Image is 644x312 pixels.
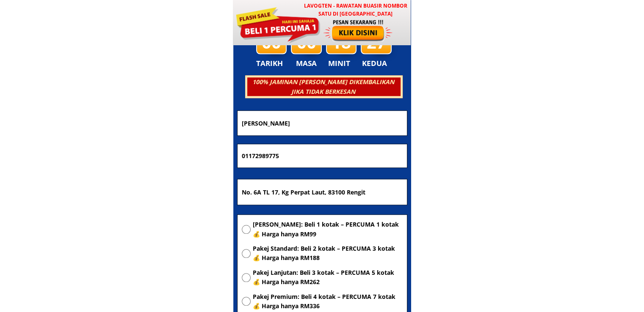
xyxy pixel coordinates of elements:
input: Nama penuh [240,111,405,135]
span: Pakej Lanjutan: Beli 3 kotak – PERCUMA 5 kotak 💰 Harga hanya RM262 [253,268,403,287]
h3: MASA [292,57,321,69]
h3: KEDUA [362,57,390,69]
span: Pakej Standard: Beli 2 kotak – PERCUMA 3 kotak 💰 Harga hanya RM188 [253,244,403,263]
span: [PERSON_NAME]: Beli 1 kotak – PERCUMA 1 kotak 💰 Harga hanya RM99 [253,220,403,239]
h3: TARIKH [256,57,292,69]
h3: LAVOGTEN - Rawatan Buasir Nombor Satu di [GEOGRAPHIC_DATA] [300,2,411,18]
h3: 100% JAMINAN [PERSON_NAME] DIKEMBALIKAN JIKA TIDAK BERKESAN [246,77,400,96]
input: Alamat [240,179,405,205]
h3: MINIT [328,57,354,69]
span: Pakej Premium: Beli 4 kotak – PERCUMA 7 kotak 💰 Harga hanya RM336 [253,292,403,311]
input: Nombor Telefon Bimbit [240,144,405,168]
